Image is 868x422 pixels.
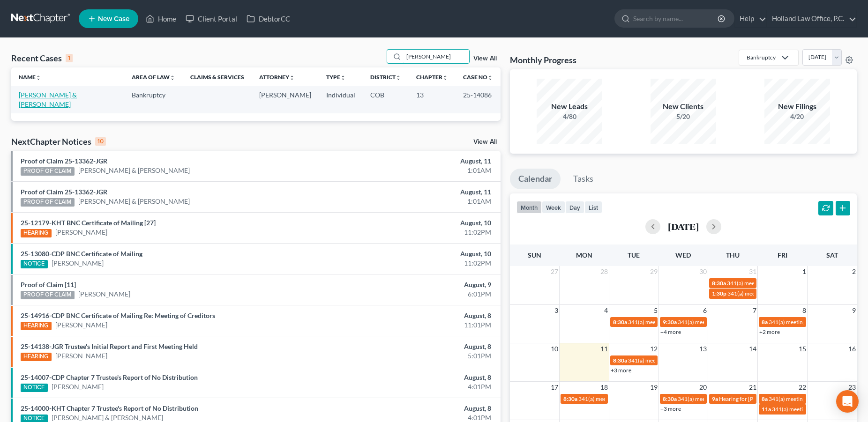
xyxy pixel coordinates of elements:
span: 1 [801,266,807,277]
div: 11:01PM [341,320,491,330]
span: 16 [847,343,857,355]
a: View All [473,55,497,62]
span: 341(a) meeting for [PERSON_NAME] & [PERSON_NAME] [678,395,818,402]
a: 25-12179-KHT BNC Certificate of Mailing [27] [21,219,156,227]
a: [PERSON_NAME] [55,228,107,237]
a: [PERSON_NAME] [55,320,107,330]
a: +2 more [759,328,780,335]
div: August, 8 [341,404,491,413]
a: View All [473,139,497,145]
div: 1 [66,54,73,62]
span: 5 [653,305,658,316]
span: 23 [847,382,857,393]
a: Districtunfold_more [370,74,401,81]
div: HEARING [21,353,52,361]
div: Recent Cases [11,52,73,64]
a: [PERSON_NAME] [52,382,104,392]
a: Proof of Claim 25-13362-JGR [21,188,107,196]
a: 25-13080-CDP BNC Certificate of Mailing [21,250,142,258]
span: 341(a) meeting for [PERSON_NAME] [727,280,817,287]
button: month [516,201,542,214]
span: 341(a) meeting for [PERSON_NAME] & [PERSON_NAME] [727,290,868,297]
a: Home [141,10,181,27]
span: 19 [649,382,658,393]
span: 8 [801,305,807,316]
i: unfold_more [36,75,41,81]
div: August, 9 [341,280,491,289]
i: unfold_more [442,75,448,81]
input: Search by name... [404,50,469,63]
span: New Case [98,15,129,22]
a: +3 more [611,367,631,374]
div: August, 10 [341,218,491,228]
a: [PERSON_NAME] [78,289,130,299]
i: unfold_more [340,75,346,81]
a: Typeunfold_more [326,74,346,81]
span: 17 [550,382,559,393]
span: 341(a) meeting for [PERSON_NAME] [772,406,862,413]
span: 8:30a [613,318,627,326]
a: 25-14138-JGR Trustee's Initial Report and First Meeting Held [21,342,198,350]
span: Thu [726,251,740,259]
a: Attorneyunfold_more [259,74,295,81]
div: PROOF OF CLAIM [21,167,75,176]
a: [PERSON_NAME] & [PERSON_NAME] [78,197,190,206]
div: 4/20 [764,112,830,121]
span: 14 [748,343,757,355]
div: PROOF OF CLAIM [21,198,75,207]
span: 15 [798,343,807,355]
div: Open Intercom Messenger [836,390,859,413]
span: 341(a) meeting for [PERSON_NAME] [678,318,768,326]
span: 28 [599,266,609,277]
button: week [542,201,565,214]
a: [PERSON_NAME] & [PERSON_NAME] [78,166,190,175]
a: [PERSON_NAME] & [PERSON_NAME] [19,91,77,108]
i: unfold_more [487,75,493,81]
div: August, 8 [341,373,491,382]
a: +4 more [660,328,681,335]
a: 25-14916-CDP BNC Certificate of Mailing Re: Meeting of Creditors [21,311,215,319]
span: 341(a) meeting for [PERSON_NAME] [578,395,669,402]
div: NextChapter Notices [11,136,106,147]
span: Sat [826,251,838,259]
div: NOTICE [21,384,48,392]
i: unfold_more [289,75,295,81]
div: NOTICE [21,260,48,268]
span: Fri [778,251,787,259]
span: 11a [762,406,771,413]
input: Search by name... [633,10,719,27]
a: 25-14000-KHT Chapter 7 Trustee's Report of No Distribution [21,404,198,412]
span: 8:30a [613,357,627,364]
a: DebtorCC [242,10,295,27]
span: 6 [702,305,708,316]
div: New Clients [651,101,716,112]
span: Hearing for [PERSON_NAME] & [PERSON_NAME] [719,395,842,402]
div: 4:01PM [341,382,491,392]
span: 9a [712,395,718,402]
td: 13 [409,86,456,113]
span: 8:30a [563,395,577,402]
span: 27 [550,266,559,277]
div: Bankruptcy [747,53,776,61]
i: unfold_more [170,75,175,81]
span: 30 [698,266,708,277]
a: [PERSON_NAME] [52,259,104,268]
div: 1:01AM [341,197,491,206]
div: New Leads [537,101,602,112]
a: Chapterunfold_more [416,74,448,81]
a: Proof of Claim [11] [21,281,76,289]
a: Tasks [565,169,602,189]
span: 8:30a [712,280,726,287]
div: August, 8 [341,311,491,320]
div: August, 8 [341,342,491,351]
span: 18 [599,382,609,393]
span: 22 [798,382,807,393]
div: August, 11 [341,156,491,166]
button: day [565,201,584,214]
span: Wed [675,251,691,259]
a: 25-14007-CDP Chapter 7 Trustee's Report of No Distribution [21,373,198,381]
a: Case Nounfold_more [463,74,493,81]
div: HEARING [21,229,52,237]
span: 341(a) meeting for [PERSON_NAME] [628,318,718,326]
a: Proof of Claim 25-13362-JGR [21,157,107,165]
